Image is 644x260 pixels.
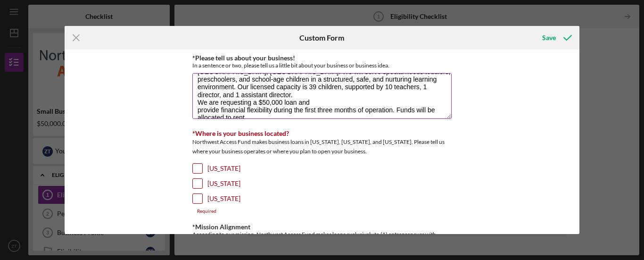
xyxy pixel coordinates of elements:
[192,130,452,137] div: *Where is your business located?
[207,179,240,188] label: [US_STATE]
[192,137,452,159] div: Northwest Access Fund makes business loans in [US_STATE], [US_STATE], and [US_STATE]. Please tell...
[192,209,452,214] div: Required
[207,164,240,173] label: [US_STATE]
[533,28,579,47] button: Save
[192,223,250,231] label: *Mission Alignment
[299,34,344,42] h6: Custom Form
[192,73,452,118] textarea: Wonderland for Kids LLC is a licensed child care center located in [GEOGRAPHIC_DATA], [GEOGRAPHIC...
[192,54,295,62] label: *Please tell us about your business!
[207,194,240,203] label: [US_STATE]
[542,28,556,47] div: Save
[192,62,452,69] div: In a sentence or two, please tell us a little bit about your business or business idea.
[192,231,452,252] div: According to our mission, Northwest Access Fund makes loans exclusively to (1) entrepreneurs with...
